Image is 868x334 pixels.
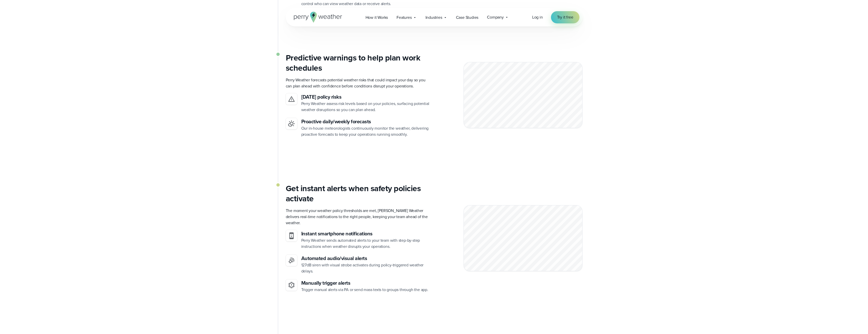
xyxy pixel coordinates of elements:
[452,12,483,23] a: Case Studies
[286,53,430,73] h3: Predictive warnings to help plan work schedules
[301,237,430,250] p: Perry Weather sends automated alerts to your team with step-by-step instructions when weather dis...
[425,14,442,21] span: Industries
[551,11,579,23] a: Try it free
[361,12,392,23] a: How it Works
[557,14,573,20] span: Try it free
[286,77,430,89] p: Perry Weather forecasts potential weather risks that could impact your day so you can plan ahead ...
[301,101,430,113] p: Perry Weather assess risk levels based on your policies, surfacing potential weather disruptions ...
[487,14,504,20] span: Company
[456,14,479,21] span: Case Studies
[286,183,430,204] h3: Get instant alerts when safety policies activate
[532,14,543,20] span: Log in
[366,14,388,21] span: How it Works
[397,14,412,21] span: Features
[301,255,430,262] h3: Automated audio/visual alerts
[301,287,428,293] p: Trigger manual alerts via PA or send mass texts to groups through the app.
[301,93,430,101] h3: [DATE] policy risks
[301,279,428,287] h3: Manually trigger alerts
[301,262,430,274] p: 127dB siren with visual strobe activates during policy-triggered weather delays.
[301,118,430,125] h3: Proactive daily/weekly forecasts
[301,230,430,237] h3: Instant smartphone notifications
[286,208,430,226] p: The moment your weather policy thresholds are met, [PERSON_NAME] Weather delivers real-time notif...
[532,14,543,20] a: Log in
[301,125,430,138] p: Our in-house meteorologists continuously monitor the weather, delivering proactive forecasts to k...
